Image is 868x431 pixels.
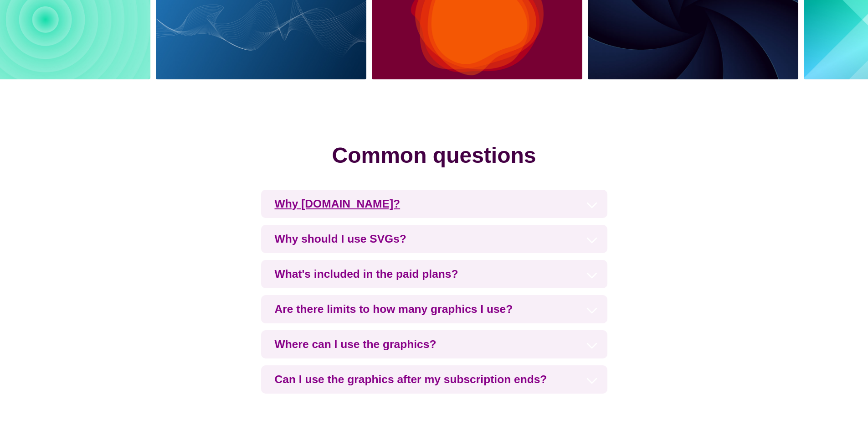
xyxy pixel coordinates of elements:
[261,365,607,394] h3: Can I use the graphics after my subscription ends?
[261,295,607,323] h3: Are there limits to how many graphics I use?
[261,330,607,358] h3: Where can I use the graphics?
[261,190,607,218] h3: Why [DOMAIN_NAME]?
[261,260,607,288] h3: What's included in the paid plans?
[27,139,841,172] h2: Common questions
[261,225,607,253] h3: Why should I use SVGs?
